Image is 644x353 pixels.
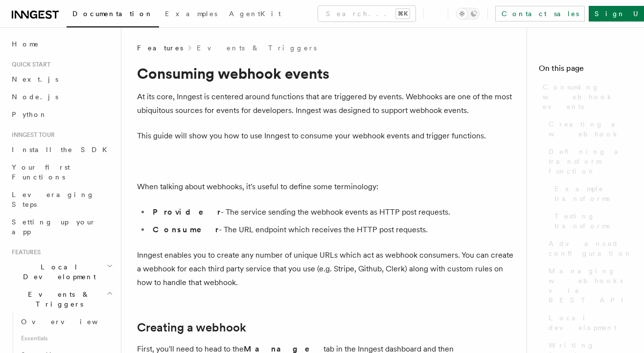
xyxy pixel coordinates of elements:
[8,88,115,106] a: Node.js
[549,119,632,139] span: Creating a webhook
[545,115,632,143] a: Creating a webhook
[8,141,115,158] a: Install the SDK
[456,8,480,20] button: Toggle dark mode
[12,93,58,101] span: Node.js
[8,213,115,241] a: Setting up your app
[549,313,632,332] span: Local development
[8,106,115,123] a: Python
[8,186,115,213] a: Leveraging Steps
[137,180,519,194] p: When talking about webhooks, it's useful to define some terminology:
[8,158,115,186] a: Your first Functions
[137,321,246,334] a: Creating a webhook
[8,70,115,88] a: Next.js
[549,239,632,258] span: Advanced configuration
[8,289,107,309] span: Events & Triggers
[150,205,519,219] li: - The service sending the webhook events as HTTP post requests.
[8,61,50,68] span: Quick start
[551,180,632,207] a: Example transforms
[12,218,96,236] span: Setting up your app
[137,248,519,289] p: Inngest enables you to create any number of unique URLs which act as webhook consumers. You can c...
[150,223,519,237] li: - The URL endpoint which receives the HTTP post requests.
[545,143,632,180] a: Defining a transform function
[549,147,632,176] span: Defining a transform function
[153,207,221,217] strong: Provider
[137,65,519,82] h1: Consuming webhook events
[8,262,107,282] span: Local Development
[137,43,183,53] span: Features
[12,146,113,154] span: Install the SDK
[543,82,632,111] span: Consuming webhook events
[8,258,115,286] button: Local Development
[554,184,632,203] span: Example transforms
[539,78,632,115] a: Consuming webhook events
[12,39,39,49] span: Home
[545,235,632,262] a: Advanced configuration
[8,35,115,53] a: Home
[545,309,632,336] a: Local development
[229,10,281,18] span: AgentKit
[549,266,632,305] span: Managing webhooks via REST API
[72,10,153,18] span: Documentation
[12,110,47,118] span: Python
[223,3,287,26] a: AgentKit
[396,9,410,19] kbd: ⌘K
[12,191,94,208] span: Leveraging Steps
[137,129,519,143] p: This guide will show you how to use Inngest to consume your webhook events and trigger functions.
[495,6,585,22] a: Contact sales
[8,131,55,139] span: Inngest tour
[17,313,115,331] a: Overview
[545,262,632,309] a: Managing webhooks via REST API
[197,43,317,53] a: Events & Triggers
[153,225,219,234] strong: Consumer
[137,90,519,117] p: At its core, Inngest is centered around functions that are triggered by events. Webhooks are one ...
[8,286,115,313] button: Events & Triggers
[12,163,70,181] span: Your first Functions
[159,3,223,26] a: Examples
[539,63,632,78] h4: On this page
[554,211,632,231] span: Testing transforms
[12,75,58,83] span: Next.js
[17,331,115,346] span: Essentials
[21,318,122,326] span: Overview
[318,6,415,22] button: Search...⌘K
[67,3,159,27] a: Documentation
[551,207,632,235] a: Testing transforms
[165,10,217,18] span: Examples
[8,248,41,256] span: Features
